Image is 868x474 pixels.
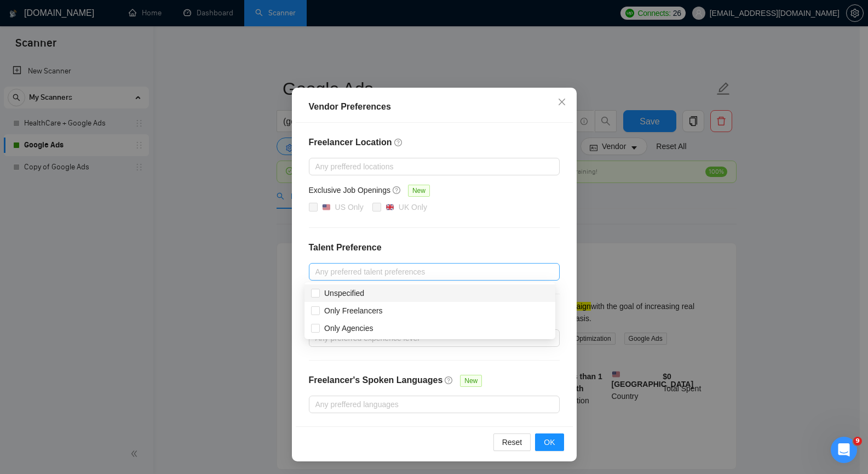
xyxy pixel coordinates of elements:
button: OK [535,433,564,451]
span: 9 [853,437,862,446]
button: Reset [493,433,531,451]
span: New [408,185,430,197]
div: Vendor Preferences [309,100,560,113]
span: close [557,98,566,106]
div: US Only [335,201,364,213]
span: Only Freelancers [324,306,383,315]
iframe: Intercom live chat [831,437,857,463]
span: Unspecified [324,289,364,298]
span: Reset [502,436,522,448]
img: 🇺🇸 [323,203,330,211]
span: question-circle [393,186,401,195]
h4: Talent Preference [309,241,560,254]
div: UK Only [399,201,427,213]
h5: Exclusive Job Openings [309,184,390,196]
span: Only Agencies [324,324,373,333]
h4: Freelancer Location [309,136,560,149]
h4: Freelancer's Spoken Languages [309,374,443,387]
img: 🇬🇧 [386,203,394,211]
span: question-circle [445,376,453,385]
span: question-circle [394,138,403,147]
span: OK [544,436,555,448]
span: New [460,375,482,387]
button: Close [547,88,577,117]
